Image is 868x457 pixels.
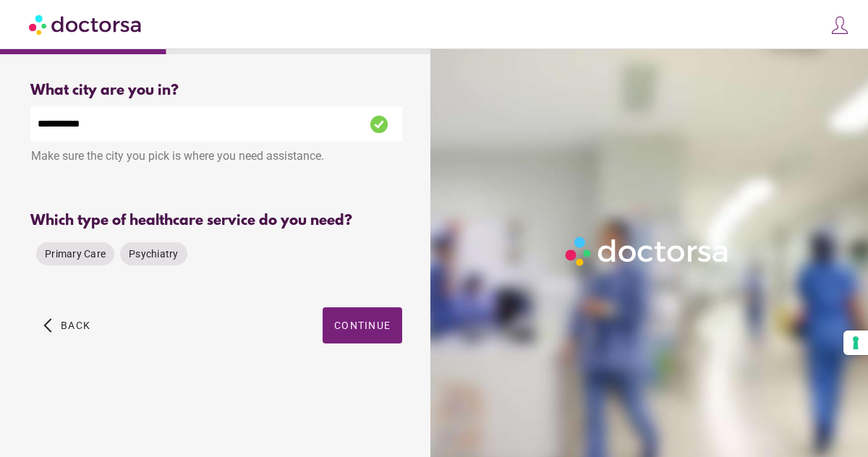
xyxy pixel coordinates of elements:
[561,232,734,270] img: Logo-Doctorsa-trans-White-partial-flat.png
[30,213,402,229] div: Which type of healthcare service do you need?
[129,248,179,260] span: Psychiatry
[45,248,106,260] span: Primary Care
[30,142,402,174] div: Make sure the city you pick is where you need assistance.
[61,320,90,331] span: Back
[29,8,143,40] img: Doctorsa.com
[323,307,402,343] button: Continue
[830,15,850,35] img: icons8-customer-100.png
[30,82,402,99] div: What city are you in?
[334,320,391,331] span: Continue
[38,307,96,343] button: arrow_back_ios Back
[843,330,868,355] button: Your consent preferences for tracking technologies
